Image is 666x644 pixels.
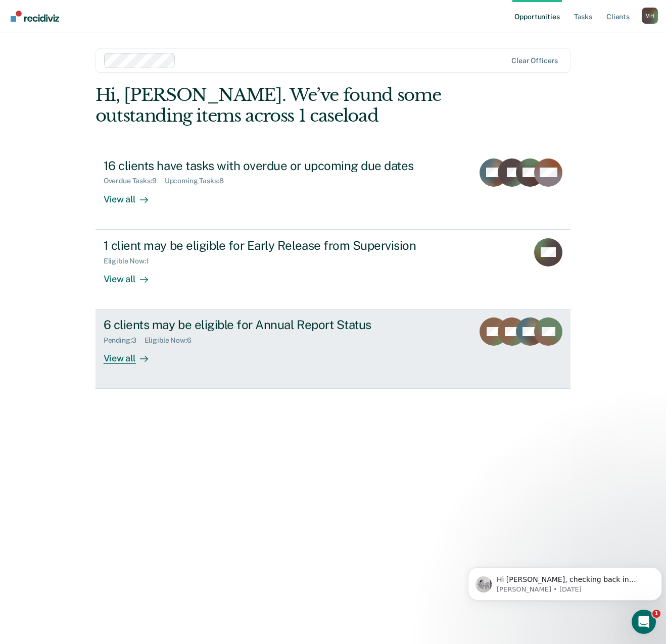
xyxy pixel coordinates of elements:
a: 6 clients may be eligible for Annual Report StatusPending:3Eligible Now:6View all [96,309,571,389]
img: Recidiviz [11,11,59,22]
div: Eligible Now : 6 [145,336,200,345]
div: View all [104,345,160,364]
iframe: Intercom notifications message [464,546,666,617]
a: 16 clients have tasks with overdue or upcoming due datesOverdue Tasks:9Upcoming Tasks:8View all [96,150,571,230]
div: 1 client may be eligible for Early Release from Supervision [104,238,458,253]
button: Profile dropdown button [642,8,658,24]
div: Hi, [PERSON_NAME]. We’ve found some outstanding items across 1 caseload [96,85,475,126]
iframe: Intercom live chat [632,610,656,634]
span: 1 [652,610,660,618]
div: Clear officers [511,57,558,65]
div: 16 clients have tasks with overdue or upcoming due dates [104,158,458,173]
div: View all [104,265,160,285]
div: Eligible Now : 1 [104,257,157,265]
div: View all [104,185,160,205]
div: Upcoming Tasks : 8 [165,177,232,185]
a: 1 client may be eligible for Early Release from SupervisionEligible Now:1View all [96,230,571,309]
div: 6 clients may be eligible for Annual Report Status [104,317,458,332]
div: Overdue Tasks : 9 [104,177,165,185]
div: M H [642,8,658,24]
div: Pending : 3 [104,336,145,345]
